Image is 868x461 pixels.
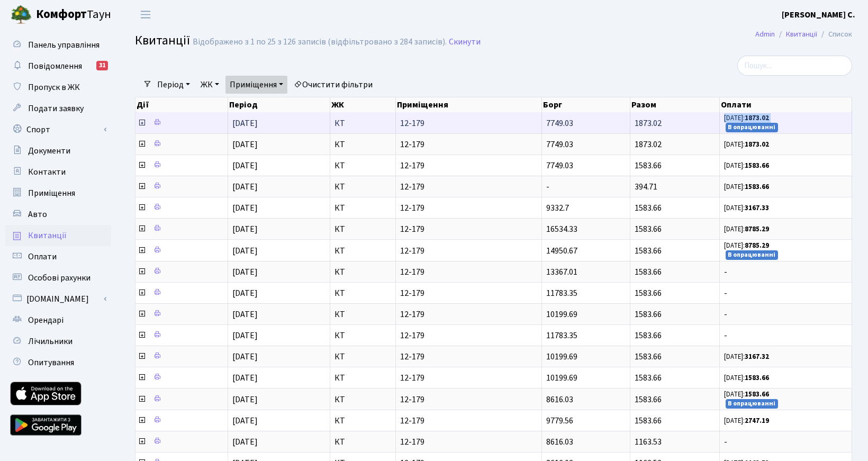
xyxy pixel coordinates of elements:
b: 8785.29 [745,241,769,250]
span: [DATE] [232,139,258,150]
small: В опрацюванні [726,399,779,409]
b: 1873.02 [745,113,769,123]
a: Скинути [449,37,481,47]
span: Панель управління [28,39,100,51]
small: [DATE]: [724,416,769,426]
span: 394.71 [635,181,657,193]
span: 1583.66 [635,372,662,384]
small: [DATE]: [724,241,769,250]
span: Оплати [28,251,57,263]
span: 1583.66 [635,287,662,299]
small: [DATE]: [724,373,769,383]
small: [DATE]: [724,390,769,399]
nav: breadcrumb [739,23,868,46]
span: КТ [334,225,391,233]
th: Дії [135,97,228,112]
span: [DATE] [232,436,258,448]
span: Таун [36,6,111,24]
a: Орендарі [5,310,111,331]
a: Повідомлення31 [5,56,111,77]
small: [DATE]: [724,224,769,234]
b: 3167.33 [745,203,769,213]
b: 2747.19 [745,416,769,426]
th: Оплати [720,97,852,112]
span: Повідомлення [28,60,82,72]
a: Подати заявку [5,98,111,119]
span: - [724,289,847,297]
span: 12-179 [400,119,537,128]
span: [DATE] [232,223,258,235]
span: КТ [334,417,391,425]
span: 1873.02 [635,139,662,150]
b: 1583.66 [745,373,769,383]
b: [PERSON_NAME] С. [782,9,855,21]
span: КТ [334,395,391,404]
span: 10199.69 [546,351,577,363]
a: Контакти [5,161,111,183]
a: Пропуск в ЖК [5,77,111,98]
span: 8616.03 [546,394,573,405]
a: [DOMAIN_NAME] [5,288,111,310]
span: Лічильники [28,336,73,347]
th: Борг [542,97,630,112]
span: 12-179 [400,395,537,404]
span: КТ [334,161,391,170]
span: Орендарі [28,314,64,326]
b: Комфорт [36,6,87,23]
span: 1583.66 [635,351,662,363]
li: Список [817,29,852,40]
b: 1583.66 [745,182,769,192]
th: Приміщення [396,97,542,112]
span: КТ [334,438,391,446]
span: [DATE] [232,351,258,363]
b: 8785.29 [745,224,769,234]
span: - [724,310,847,319]
span: 1583.66 [635,223,662,235]
span: КТ [334,183,391,191]
span: - [546,181,549,193]
th: ЖК [330,97,396,112]
span: 7749.03 [546,117,573,129]
span: КТ [334,247,391,255]
span: 7749.03 [546,139,573,150]
span: 14950.67 [546,245,577,257]
a: Особові рахунки [5,267,111,288]
a: Квитанції [786,29,817,40]
span: 1583.66 [635,160,662,171]
span: КТ [334,268,391,276]
span: КТ [334,140,391,149]
span: КТ [334,204,391,212]
span: 12-179 [400,268,537,276]
span: КТ [334,119,391,128]
span: 1583.66 [635,330,662,341]
span: 12-179 [400,374,537,382]
b: 1583.66 [745,161,769,170]
span: [DATE] [232,117,258,129]
th: Разом [630,97,720,112]
a: Опитування [5,352,111,373]
span: - [724,331,847,340]
span: КТ [334,374,391,382]
a: Документи [5,140,111,161]
a: Admin [755,29,775,40]
span: КТ [334,352,391,361]
span: 16534.33 [546,223,577,235]
a: Приміщення [5,183,111,204]
span: 11783.35 [546,330,577,341]
span: 12-179 [400,161,537,170]
a: Спорт [5,119,111,140]
small: [DATE]: [724,140,769,149]
span: 12-179 [400,438,537,446]
span: 12-179 [400,183,537,191]
span: Авто [28,209,47,220]
span: Пропуск в ЖК [28,82,80,93]
span: - [724,268,847,276]
span: Документи [28,145,70,157]
span: 1583.66 [635,394,662,405]
span: КТ [334,289,391,297]
span: 1873.02 [635,117,662,129]
span: 1163.53 [635,436,662,448]
span: 10199.69 [546,309,577,320]
span: [DATE] [232,309,258,320]
span: 12-179 [400,289,537,297]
